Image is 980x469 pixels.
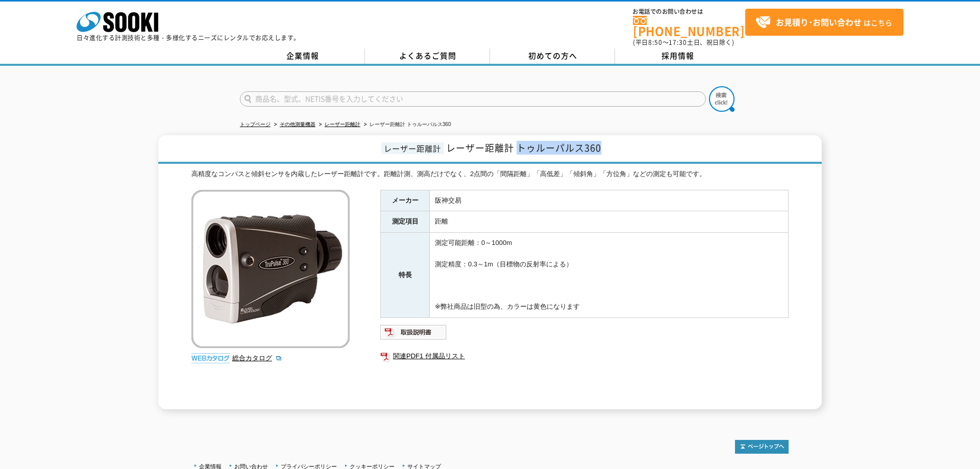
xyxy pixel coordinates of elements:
a: 企業情報 [240,48,365,64]
img: webカタログ [191,353,230,363]
span: レーザー距離計 トゥルーパルス360 [446,141,601,155]
a: その他測量機器 [280,121,315,127]
img: レーザー距離計 トゥルーパルス360 [191,190,350,348]
a: 関連PDF1 付属品リスト [380,350,789,363]
span: 8:50 [648,38,663,47]
a: 取扱説明書 [380,331,447,338]
a: よくあるご質問 [365,48,490,64]
span: (平日 ～ 土日、祝日除く) [633,38,734,47]
a: 総合カタログ [232,354,282,362]
img: トップページへ [735,440,789,454]
span: 初めての方へ [528,50,577,61]
td: 測定可能距離：0～1000m 測定精度：0.3～1m（目標物の反射率による） ※弊社商品は旧型の為、カラーは黄色になります [430,233,789,318]
span: はこちら [755,15,892,30]
p: 日々進化する計測技術と多種・多様化するニーズにレンタルでお応えします。 [77,35,300,41]
li: レーザー距離計 トゥルーパルス360 [362,119,451,130]
input: 商品名、型式、NETIS番号を入力してください [240,91,706,107]
span: レーザー距離計 [381,142,444,154]
a: 採用情報 [615,48,740,64]
a: トップページ [240,121,271,127]
div: 高精度なコンパスと傾斜センサを内蔵したレーザー距離計です。距離計測、測高だけでなく、2点間の「間隔距離」「高低差」「傾斜角」「方位角」などの測定も可能です。 [191,169,789,180]
a: レーザー距離計 [325,121,360,127]
th: メーカー [381,190,430,211]
td: 阪神交易 [430,190,789,211]
strong: お見積り･お問い合わせ [776,16,862,28]
th: 測定項目 [381,211,430,233]
td: 距離 [430,211,789,233]
a: 初めての方へ [490,48,615,64]
a: お見積り･お問い合わせはこちら [745,9,903,36]
span: お電話でのお問い合わせは [633,9,745,15]
img: 取扱説明書 [380,324,447,340]
th: 特長 [381,233,430,318]
span: 17:30 [669,38,687,47]
img: btn_search.png [709,86,734,112]
a: [PHONE_NUMBER] [633,16,745,37]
